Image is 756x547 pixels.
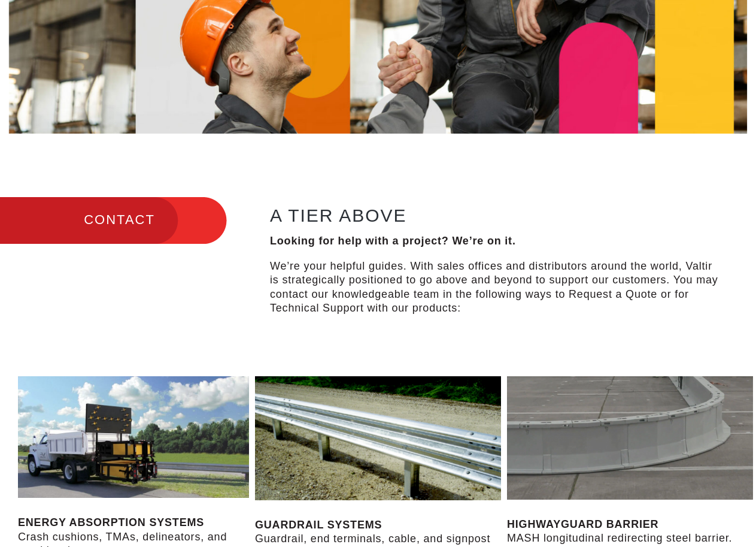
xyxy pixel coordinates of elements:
[255,519,382,531] strong: GUARDRAIL SYSTEMS
[18,376,249,498] img: SS180M Contact Us Page Image
[270,259,724,316] p: We’re your helpful guides. With sales offices and distributors around the world, Valtir is strate...
[507,518,658,530] strong: HIGHWAYGUARD BARRIER
[255,376,501,500] img: Guardrail Contact Us Page Image
[18,516,204,528] strong: ENERGY ABSORPTION SYSTEMS
[270,235,516,247] strong: Looking for help with a project? We’re on it.
[270,205,724,225] h2: A TIER ABOVE
[507,376,753,499] img: Radius-Barrier-Section-Highwayguard3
